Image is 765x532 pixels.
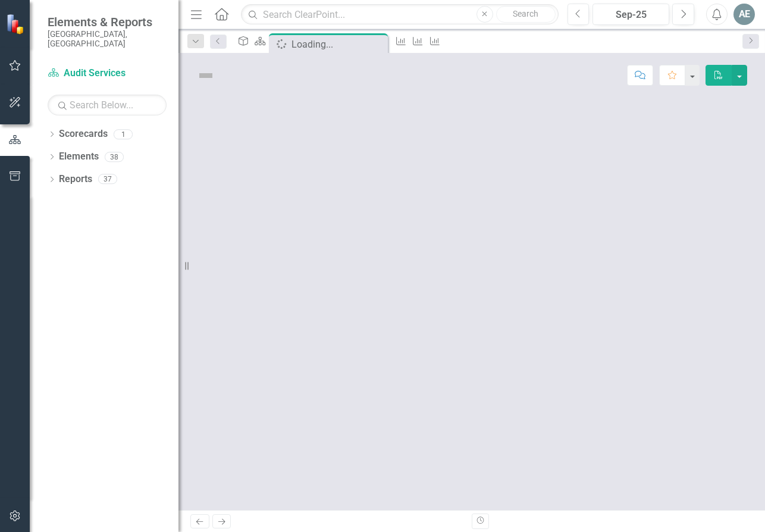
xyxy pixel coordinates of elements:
a: Scorecards [59,127,108,141]
span: Elements & Reports [48,15,167,29]
div: 1 [114,129,133,139]
div: 38 [105,152,124,162]
a: Elements [59,150,99,164]
input: Search Below... [48,95,167,115]
a: Audit Services [48,67,167,80]
small: [GEOGRAPHIC_DATA], [GEOGRAPHIC_DATA] [48,29,167,49]
button: AE [733,4,755,25]
div: Loading... [291,37,385,52]
a: Reports [59,173,92,186]
img: ClearPoint Strategy [5,12,27,35]
div: 37 [98,174,117,184]
input: Search ClearPoint... [241,4,558,25]
button: Search [496,6,556,23]
span: Search [513,9,538,18]
div: Sep-25 [597,8,665,22]
button: Sep-25 [592,4,669,25]
img: Not Defined [196,66,215,85]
